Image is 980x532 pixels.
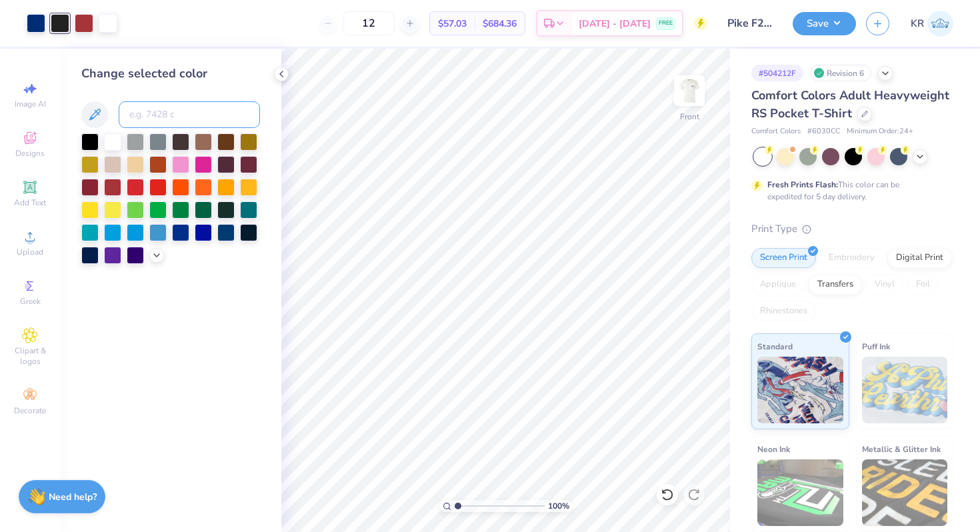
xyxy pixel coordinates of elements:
[15,148,45,159] span: Designs
[751,248,816,268] div: Screen Print
[751,221,953,237] div: Print Type
[862,357,948,423] img: Puff Ink
[793,12,856,35] button: Save
[907,275,939,295] div: Foil
[20,296,41,307] span: Greek
[751,126,801,137] span: Comfort Colors
[676,77,703,104] img: Front
[7,345,53,367] span: Clipart & logos
[717,10,783,37] input: Untitled Design
[751,301,816,321] div: Rhinestones
[911,16,924,31] span: KR
[548,500,569,512] span: 100 %
[767,179,838,190] strong: Fresh Prints Flash:
[14,197,46,208] span: Add Text
[757,357,843,423] img: Standard
[757,442,790,456] span: Neon Ink
[659,19,673,28] span: FREE
[757,459,843,526] img: Neon Ink
[438,17,467,31] span: $57.03
[680,111,699,123] div: Front
[820,248,883,268] div: Embroidery
[15,99,46,109] span: Image AI
[767,179,931,203] div: This color can be expedited for 5 day delivery.
[17,247,43,257] span: Upload
[862,459,948,526] img: Metallic & Glitter Ink
[751,87,949,121] span: Comfort Colors Adult Heavyweight RS Pocket T-Shirt
[119,101,260,128] input: e.g. 7428 c
[927,11,953,37] img: Kaylee Rivera
[911,11,953,37] a: KR
[14,405,46,416] span: Decorate
[807,126,840,137] span: # 6030CC
[887,248,952,268] div: Digital Print
[579,17,651,31] span: [DATE] - [DATE]
[751,65,803,81] div: # 504212F
[343,11,395,35] input: – –
[862,339,890,353] span: Puff Ink
[866,275,903,295] div: Vinyl
[862,442,941,456] span: Metallic & Glitter Ink
[757,339,793,353] span: Standard
[810,65,871,81] div: Revision 6
[847,126,913,137] span: Minimum Order: 24 +
[809,275,862,295] div: Transfers
[49,491,97,503] strong: Need help?
[483,17,517,31] span: $684.36
[81,65,260,83] div: Change selected color
[751,275,805,295] div: Applique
